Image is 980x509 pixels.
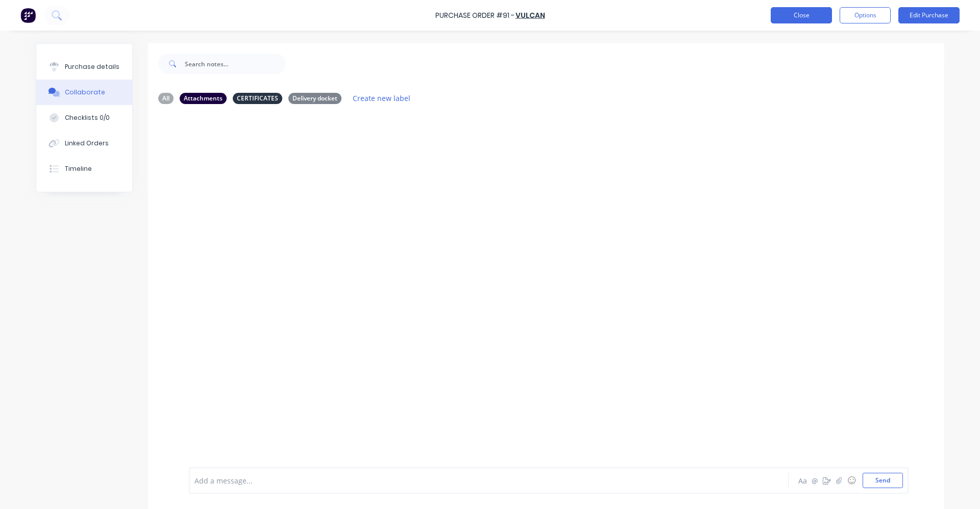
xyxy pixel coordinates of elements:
[20,8,36,23] img: Factory
[288,93,341,104] div: Delivery docket
[840,7,891,23] button: Options
[233,93,282,104] div: CERTIFICATES
[808,474,821,487] button: @
[65,139,109,148] div: Linked Orders
[863,473,903,488] button: Send
[796,474,808,487] button: Aa
[845,474,857,487] button: ☺
[180,93,227,104] div: Attachments
[36,105,132,131] button: Checklists 0/0
[65,88,105,97] div: Collaborate
[771,7,832,23] button: Close
[348,91,416,105] button: Create new label
[65,62,119,71] div: Purchase details
[158,93,174,104] div: All
[185,54,286,74] input: Search notes...
[65,164,92,173] div: Timeline
[898,7,960,23] button: Edit Purchase
[516,10,545,20] a: Vulcan
[435,10,514,21] div: Purchase Order #91 -
[65,113,110,122] div: Checklists 0/0
[36,131,132,156] button: Linked Orders
[36,80,132,105] button: Collaborate
[36,156,132,182] button: Timeline
[36,54,132,80] button: Purchase details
